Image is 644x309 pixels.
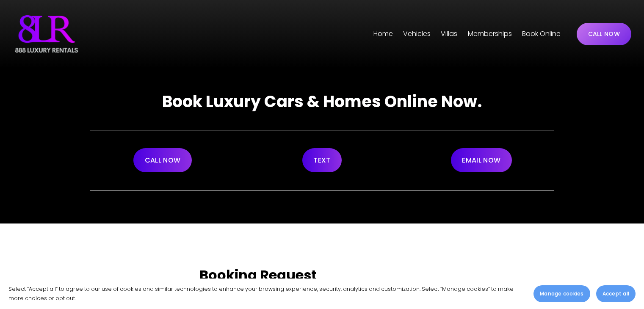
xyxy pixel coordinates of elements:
[403,28,431,40] span: Vehicles
[577,23,631,45] a: CALL NOW
[8,284,525,303] p: Select “Accept all” to agree to our use of cookies and similar technologies to enhance your brows...
[302,148,342,172] a: TEXT
[540,290,583,298] span: Manage cookies
[441,27,457,41] a: folder dropdown
[533,285,590,302] button: Manage cookies
[162,90,482,113] strong: Book Luxury Cars & Homes Online Now.
[596,285,636,302] button: Accept all
[133,148,192,172] a: CALL NOW
[468,27,512,41] a: Memberships
[522,27,561,41] a: Book Online
[373,27,393,41] a: Home
[441,28,457,40] span: Villas
[403,27,431,41] a: folder dropdown
[603,290,629,298] span: Accept all
[199,266,445,284] div: Booking Request
[451,148,512,172] a: EMAIL NOW
[13,13,80,55] img: Luxury Car &amp; Home Rentals For Every Occasion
